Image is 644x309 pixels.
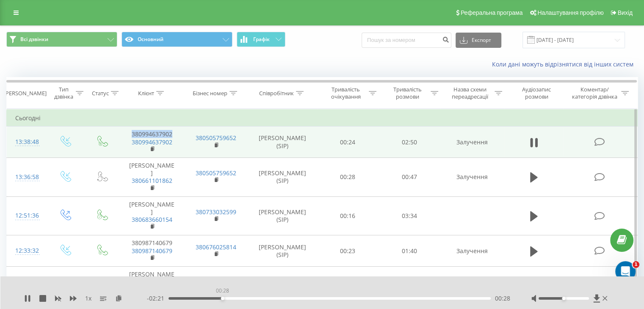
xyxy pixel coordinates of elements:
[248,127,317,158] td: [PERSON_NAME] (SIP)
[456,33,501,48] button: Експорт
[440,267,504,306] td: Залучення
[448,86,492,100] div: Назва схеми переадресації
[325,86,367,100] div: Тривалість очікування
[440,127,504,158] td: Залучення
[259,90,294,97] div: Співробітник
[248,196,317,235] td: [PERSON_NAME] (SIP)
[7,110,638,127] td: Сьогодні
[440,235,504,267] td: Залучення
[20,36,48,43] span: Всі дзвінки
[461,9,523,16] span: Реферальна програма
[379,127,440,158] td: 02:50
[120,267,184,306] td: [PERSON_NAME]
[196,134,236,142] a: 380505759652
[196,243,236,251] a: 380676025814
[92,90,109,97] div: Статус
[562,297,565,300] div: Accessibility label
[248,157,317,196] td: [PERSON_NAME] (SIP)
[15,207,38,224] div: 12:51:36
[569,86,619,100] div: Коментар/категорія дзвінка
[147,294,169,303] span: - 02:21
[317,196,379,235] td: 00:16
[618,9,633,16] span: Вихід
[317,157,379,196] td: 00:28
[53,86,73,100] div: Тип дзвінка
[196,208,236,216] a: 380733032599
[362,33,451,48] input: Пошук за номером
[132,138,172,146] a: 380994637902
[120,235,184,267] td: 380987140679
[120,196,184,235] td: [PERSON_NAME]
[138,90,154,97] div: Клієнт
[379,157,440,196] td: 00:47
[122,32,232,47] button: Основний
[317,267,379,306] td: 00:28
[248,267,317,306] td: [PERSON_NAME] (SIP)
[615,261,636,281] iframe: Intercom live chat
[248,235,317,267] td: [PERSON_NAME] (SIP)
[512,86,561,100] div: Аудіозапис розмови
[214,285,231,297] div: 00:28
[85,294,91,303] span: 1 x
[4,90,47,97] div: [PERSON_NAME]
[440,157,504,196] td: Залучення
[386,86,428,100] div: Тривалість розмови
[15,243,38,259] div: 12:33:32
[633,261,639,268] span: 1
[317,127,379,158] td: 00:24
[492,60,638,68] a: Коли дані можуть відрізнятися вiд інших систем
[379,235,440,267] td: 01:40
[495,294,510,303] span: 00:28
[6,32,117,47] button: Всі дзвінки
[132,247,172,255] a: 380987140679
[132,215,172,223] a: 380683660154
[253,36,270,42] span: Графік
[132,177,172,185] a: 380661101862
[196,169,236,177] a: 380505759652
[317,235,379,267] td: 00:23
[15,134,38,150] div: 13:38:48
[537,9,603,16] span: Налаштування профілю
[15,169,38,185] div: 13:36:58
[379,196,440,235] td: 03:34
[193,90,227,97] div: Бізнес номер
[120,127,184,158] td: 380994637902
[237,32,285,47] button: Графік
[221,297,224,300] div: Accessibility label
[379,267,440,306] td: 01:20
[120,157,184,196] td: [PERSON_NAME]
